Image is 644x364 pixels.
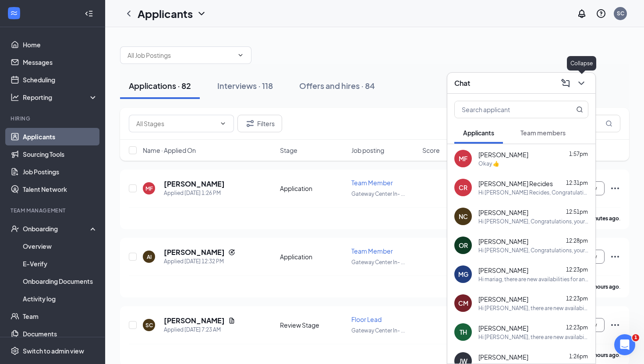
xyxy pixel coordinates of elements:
a: Talent Network [23,180,98,198]
div: MG [458,270,468,279]
div: Team Management [11,207,96,214]
span: 12:23pm [566,324,588,331]
div: Application [280,252,346,261]
a: Overview [23,237,98,255]
div: CM [458,299,468,307]
div: Hi mariag, there are new availabilities for an interview. This is a reminder to schedule your int... [478,276,588,283]
span: 1:26pm [569,353,588,360]
span: Floor Lead [351,315,382,323]
span: Job posting [351,146,384,155]
div: MF [145,185,153,192]
span: 1 [632,334,639,341]
div: NC [459,212,468,221]
span: Score [422,146,440,155]
span: Team Member [351,179,393,187]
span: [PERSON_NAME] [478,150,528,159]
svg: Analysis [11,93,19,102]
a: E-Verify [23,255,98,272]
b: 2 hours ago [590,283,619,290]
svg: MagnifyingGlass [605,120,612,127]
span: Gateway Center In- ... [351,327,405,334]
div: CR [459,183,467,192]
input: Search applicant [455,101,559,118]
div: Reporting [23,93,98,102]
svg: WorkstreamLogo [10,9,18,18]
div: SC [617,10,624,17]
svg: ChevronDown [219,120,226,127]
span: 12:28pm [566,237,588,244]
div: Review Stage [280,321,346,329]
span: 12:23pm [566,295,588,302]
span: [PERSON_NAME] [478,266,528,275]
svg: ChevronDown [576,78,587,88]
span: 12:51pm [566,209,588,215]
h5: [PERSON_NAME] [164,316,225,325]
span: 1:57pm [569,151,588,157]
a: Onboarding Documents [23,272,98,290]
span: 12:23pm [566,266,588,273]
a: Home [23,36,98,53]
a: Applicants [23,128,98,145]
button: ChevronDown [574,76,588,90]
div: Collapse [567,56,596,71]
svg: Notifications [577,8,587,19]
button: Filter Filters [237,115,282,132]
div: Switch to admin view [23,346,84,355]
svg: Ellipses [610,251,620,262]
a: Scheduling [23,71,98,88]
a: Activity log [23,290,98,307]
b: 41 minutes ago [581,215,619,222]
span: [PERSON_NAME] [478,353,528,361]
svg: Filter [245,118,255,129]
span: [PERSON_NAME] [478,208,528,217]
span: Stage [280,146,297,155]
a: Sourcing Tools [23,145,98,163]
svg: Settings [11,346,19,355]
svg: MagnifyingGlass [576,106,583,113]
a: Job Postings [23,163,98,180]
h3: Chat [454,78,470,88]
svg: QuestionInfo [596,8,606,19]
a: Documents [23,325,98,343]
div: Offers and hires · 84 [299,80,375,91]
a: Team [23,307,98,325]
div: Hi [PERSON_NAME] Recides, Congratulations, your onsite interview with [DEMOGRAPHIC_DATA]-fil-A Ga... [478,189,588,196]
svg: ChevronLeft [124,8,134,19]
span: [PERSON_NAME] [478,324,528,332]
div: TH [460,328,467,336]
h5: [PERSON_NAME] [164,247,225,257]
span: Applicants [463,129,494,137]
span: Gateway Center In- ... [351,259,405,265]
svg: Collapse [85,9,93,18]
div: Applied [DATE] 7:23 AM [164,325,235,334]
div: Hi [PERSON_NAME], there are new availabilities for an interview. This is a reminder to schedule y... [478,304,588,312]
h5: [PERSON_NAME] [164,179,225,189]
div: Applications · 82 [129,80,191,91]
svg: Ellipses [610,183,620,194]
span: Gateway Center In- ... [351,191,405,197]
div: Okay 👍 [478,160,499,167]
div: Onboarding [23,224,90,233]
div: Applied [DATE] 12:32 PM [164,257,235,266]
button: ComposeMessage [559,76,573,90]
input: All Stages [136,119,216,128]
input: All Job Postings [127,50,234,60]
div: AI [147,253,152,261]
svg: Reapply [228,249,235,256]
svg: Ellipses [610,320,620,330]
span: 12:31pm [566,180,588,186]
div: Hi [PERSON_NAME], Congratulations, your onsite interview with [DEMOGRAPHIC_DATA]-fil-A Gateway Ce... [478,218,588,225]
span: [PERSON_NAME] [478,295,528,304]
svg: ComposeMessage [560,78,571,88]
span: [PERSON_NAME] [478,237,528,246]
svg: ChevronDown [196,8,207,19]
span: Name · Applied On [143,146,196,155]
iframe: Intercom live chat [614,334,635,355]
svg: UserCheck [11,224,19,233]
b: 7 hours ago [590,352,619,358]
div: Applied [DATE] 1:26 PM [164,189,225,198]
div: Application [280,184,346,193]
span: Team members [520,129,566,137]
div: Interviews · 118 [217,80,273,91]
